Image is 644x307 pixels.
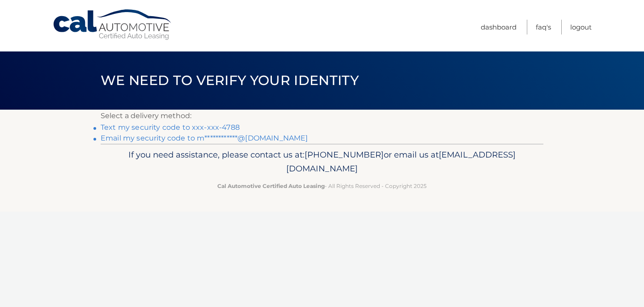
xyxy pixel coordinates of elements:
span: We need to verify your identity [101,72,359,89]
span: [PHONE_NUMBER] [305,149,384,160]
a: Cal Automotive [52,9,173,41]
a: Logout [570,20,592,34]
a: Text my security code to xxx-xxx-4788 [101,123,240,132]
p: If you need assistance, please contact us at: or email us at [106,148,538,176]
strong: Cal Automotive Certified Auto Leasing [217,183,325,189]
p: Select a delivery method: [101,110,543,122]
a: Dashboard [481,20,517,34]
a: FAQ's [536,20,551,34]
p: - All Rights Reserved - Copyright 2025 [106,181,538,191]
